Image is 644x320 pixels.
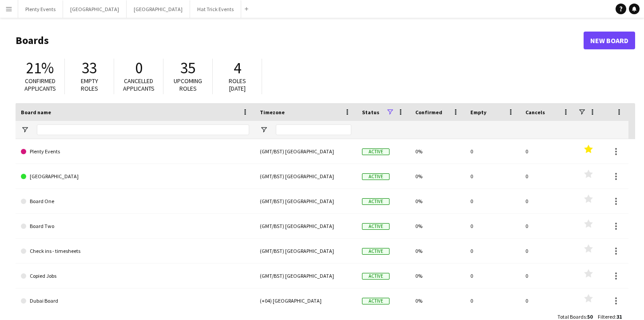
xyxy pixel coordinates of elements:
[415,109,442,116] span: Confirmed
[254,189,357,213] div: (GMT/BST) [GEOGRAPHIC_DATA]
[190,0,241,18] button: Hat Trick Events
[584,32,635,49] a: New Board
[21,214,249,239] a: Board Two
[362,148,390,155] span: Active
[362,223,390,230] span: Active
[18,0,63,18] button: Plenty Events
[26,58,54,78] span: 21%
[410,214,465,238] div: 0%
[21,109,51,116] span: Board name
[123,77,155,92] span: Cancelled applicants
[362,298,390,304] span: Active
[21,264,249,288] a: Copied Jobs
[174,77,202,92] span: Upcoming roles
[127,0,190,18] button: [GEOGRAPHIC_DATA]
[254,214,357,238] div: (GMT/BST) [GEOGRAPHIC_DATA]
[21,139,249,164] a: Plenty Events
[180,58,195,78] span: 35
[520,239,575,263] div: 0
[410,164,465,188] div: 0%
[260,109,285,116] span: Timezone
[598,313,615,320] span: Filtered
[135,58,143,78] span: 0
[410,189,465,213] div: 0%
[21,189,249,214] a: Board One
[362,109,379,116] span: Status
[616,313,622,320] span: 31
[229,77,246,92] span: Roles [DATE]
[362,273,390,280] span: Active
[520,189,575,213] div: 0
[37,124,249,135] input: Board name Filter Input
[465,239,520,263] div: 0
[520,214,575,238] div: 0
[254,239,357,263] div: (GMT/BST) [GEOGRAPHIC_DATA]
[21,239,249,264] a: Check ins - timesheets
[465,214,520,238] div: 0
[21,126,29,134] button: Open Filter Menu
[254,164,357,188] div: (GMT/BST) [GEOGRAPHIC_DATA]
[81,77,98,92] span: Empty roles
[557,313,586,320] span: Total Boards
[21,288,249,313] a: Dubai Board
[234,58,241,78] span: 4
[520,139,575,164] div: 0
[520,264,575,288] div: 0
[362,198,390,205] span: Active
[260,126,268,134] button: Open Filter Menu
[465,288,520,313] div: 0
[410,288,465,313] div: 0%
[16,34,584,47] h1: Boards
[410,239,465,263] div: 0%
[520,164,575,188] div: 0
[254,288,357,313] div: (+04) [GEOGRAPHIC_DATA]
[465,264,520,288] div: 0
[63,0,127,18] button: [GEOGRAPHIC_DATA]
[410,139,465,164] div: 0%
[24,77,56,92] span: Confirmed applicants
[362,173,390,180] span: Active
[465,189,520,213] div: 0
[410,264,465,288] div: 0%
[470,109,486,116] span: Empty
[525,109,545,116] span: Cancels
[465,139,520,164] div: 0
[465,164,520,188] div: 0
[587,313,592,320] span: 50
[82,58,97,78] span: 33
[21,164,249,189] a: [GEOGRAPHIC_DATA]
[276,124,351,135] input: Timezone Filter Input
[362,248,390,255] span: Active
[254,139,357,164] div: (GMT/BST) [GEOGRAPHIC_DATA]
[254,264,357,288] div: (GMT/BST) [GEOGRAPHIC_DATA]
[520,288,575,313] div: 0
